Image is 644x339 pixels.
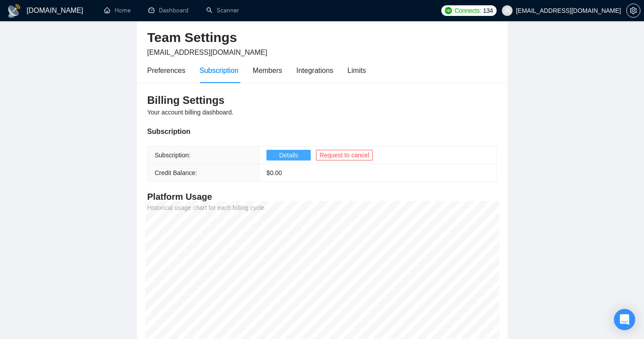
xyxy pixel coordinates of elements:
[147,65,185,76] div: Preferences
[147,29,497,47] h2: Team Settings
[266,150,311,160] button: Details
[147,109,234,116] span: Your account billing dashboard.
[155,169,197,176] span: Credit Balance:
[614,309,635,330] div: Open Intercom Messenger
[455,6,481,15] span: Connects:
[104,7,131,14] a: homeHome
[445,7,452,14] img: upwork-logo.png
[148,7,189,14] a: dashboardDashboard
[626,7,640,14] a: setting
[347,65,366,76] div: Limits
[155,152,191,159] span: Subscription:
[627,7,640,14] span: setting
[320,150,369,160] span: Request to cancel
[200,65,239,76] div: Subscription
[266,169,282,176] span: $ 0.00
[504,8,510,14] span: user
[253,65,282,76] div: Members
[147,190,497,203] h4: Platform Usage
[483,6,493,15] span: 134
[279,150,298,160] span: Details
[316,150,373,160] button: Request to cancel
[147,126,497,137] div: Subscription
[7,4,21,18] img: logo
[147,93,497,107] h3: Billing Settings
[147,49,267,56] span: [EMAIL_ADDRESS][DOMAIN_NAME]
[626,4,640,18] button: setting
[297,65,334,76] div: Integrations
[206,7,239,14] a: searchScanner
